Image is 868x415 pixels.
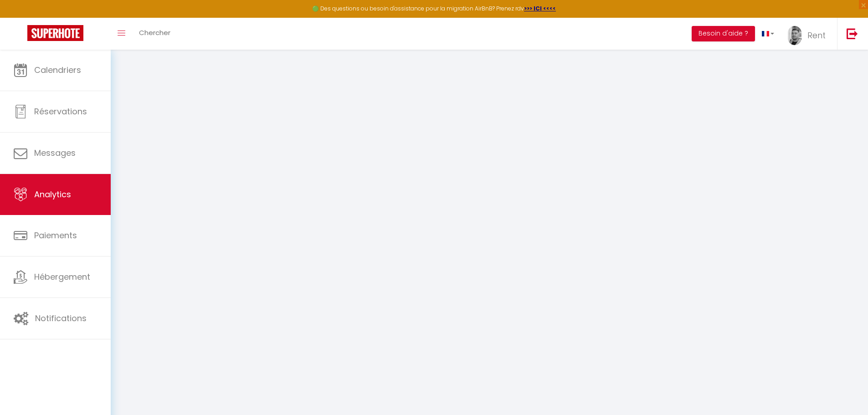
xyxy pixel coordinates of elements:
[847,28,858,39] img: logout
[34,64,81,76] span: Calendriers
[692,26,755,41] button: Besoin d'aide ?
[524,5,556,12] a: >>> ICI <<<<
[34,189,71,200] span: Analytics
[34,106,87,117] span: Réservations
[27,25,83,41] img: Super Booking
[35,313,87,324] span: Notifications
[807,30,826,41] span: Rent
[781,18,837,50] a: ... Rent
[788,26,801,45] img: ...
[132,18,177,50] a: Chercher
[34,230,77,241] span: Paiements
[34,271,90,282] span: Hébergement
[34,147,76,159] span: Messages
[139,28,170,37] span: Chercher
